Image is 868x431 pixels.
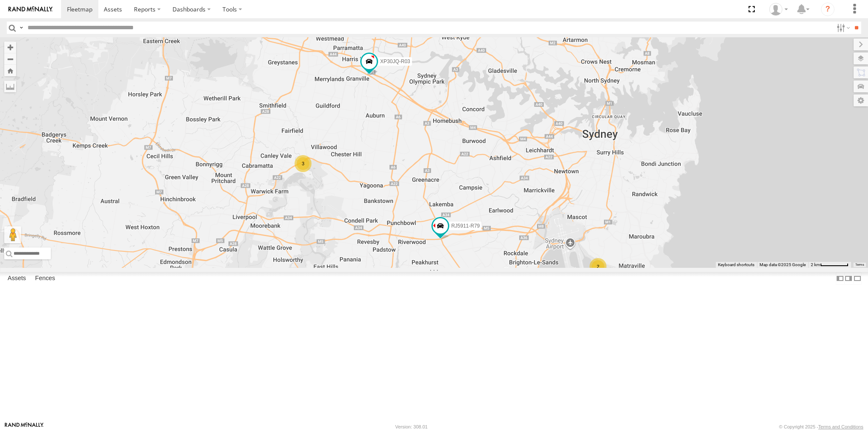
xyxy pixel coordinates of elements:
[833,22,851,34] label: Search Filter Options
[4,226,21,243] button: Drag Pegman onto the map to open Street View
[4,65,16,76] button: Zoom Home
[395,424,428,429] div: Version: 308.01
[854,95,868,106] label: Map Settings
[380,58,410,64] span: XP30JQ-R03
[4,81,16,92] label: Measure
[295,155,312,172] div: 3
[853,272,862,284] label: Hide Summary Table
[8,6,53,12] img: rand-logo.svg
[818,424,863,429] a: Terms and Conditions
[766,3,791,16] div: Quang MAC
[4,42,16,53] button: Zoom in
[18,22,25,34] label: Search Query
[779,424,863,429] div: © Copyright 2025 -
[759,262,806,267] span: Map data ©2025 Google
[3,273,30,284] label: Assets
[31,273,59,284] label: Fences
[808,262,851,268] button: Map scale: 2 km per 63 pixels
[4,53,16,65] button: Zoom out
[5,423,44,431] a: Visit our Website
[821,3,835,16] i: ?
[811,262,820,267] span: 2 km
[451,223,480,229] span: RJ5911-R79
[836,272,844,284] label: Dock Summary Table to the Left
[718,262,754,268] button: Keyboard shortcuts
[844,272,853,284] label: Dock Summary Table to the Right
[855,263,864,267] a: Terms (opens in new tab)
[590,258,606,275] div: 2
